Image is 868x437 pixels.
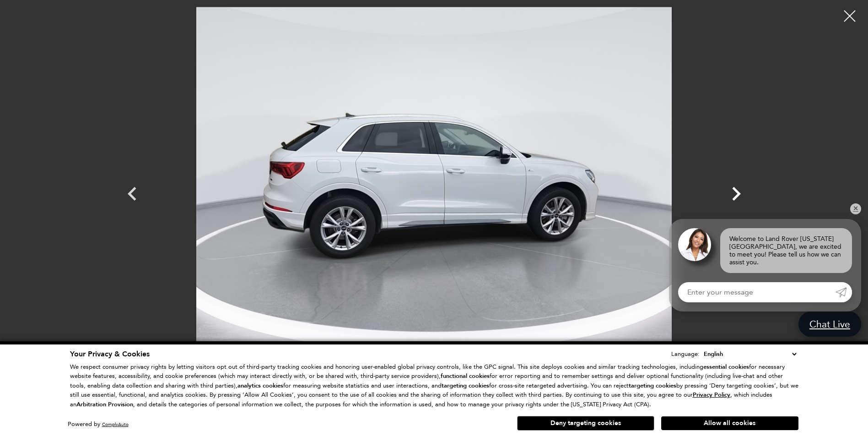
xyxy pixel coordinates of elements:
a: Chat Live [798,311,861,337]
img: Agent profile photo [678,228,711,261]
strong: Arbitration Provision [76,400,133,409]
strong: functional cookies [441,372,490,380]
input: Enter your message [678,282,836,302]
select: Language Select [701,349,798,359]
div: Powered by [68,421,129,427]
strong: analytics cookies [237,382,283,390]
span: Your Privacy & Cookies [70,349,150,359]
img: Used 2023 Ibis White Audi Premium image 9 [160,7,709,364]
div: Next [722,175,750,217]
div: Previous [119,175,146,217]
strong: essential cookies [703,363,749,371]
p: We respect consumer privacy rights by letting visitors opt out of third-party tracking cookies an... [70,362,798,410]
strong: targeting cookies [629,382,676,390]
button: Allow all cookies [661,416,798,430]
a: ComplyAuto [102,421,129,427]
div: Language: [671,351,700,357]
span: Chat Live [805,318,855,330]
u: Privacy Policy [693,391,730,399]
div: Welcome to Land Rover [US_STATE][GEOGRAPHIC_DATA], we are excited to meet you! Please tell us how... [720,228,852,273]
button: Deny targeting cookies [517,416,654,431]
a: Submit [836,282,852,302]
strong: targeting cookies [442,382,489,390]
